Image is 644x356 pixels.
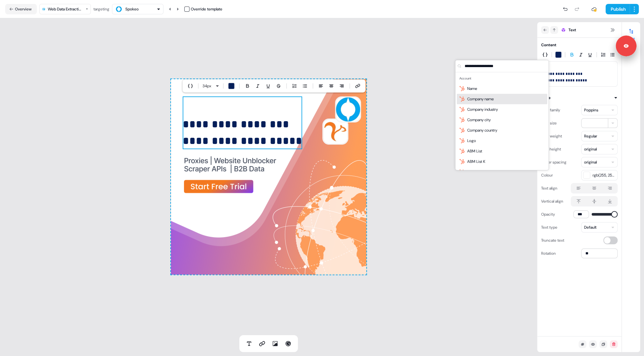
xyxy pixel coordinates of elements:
[541,235,564,246] div: Truncate text
[541,183,557,193] div: Text align
[467,85,477,92] span: Name
[581,170,618,180] button: rgb(255, 255, 255)
[93,6,109,12] div: targeting
[584,133,597,139] div: Regular
[200,82,216,90] button: 34px
[541,42,556,48] div: Content
[467,96,494,102] span: Company name
[467,169,484,175] span: ABM Opp
[584,159,597,165] div: original
[467,106,498,113] span: Company industry
[203,83,211,89] span: 34 px
[541,209,555,220] div: Opacity
[541,248,556,259] div: Rotation
[467,158,485,165] span: ABM List K
[125,6,139,12] div: Spokeo
[455,72,549,170] div: Suggestions
[584,224,596,231] div: Default
[191,6,222,12] div: Override template
[541,157,567,167] div: Letter spacing
[541,170,553,180] div: Colour
[541,131,562,141] div: Font weight
[467,117,491,123] span: Company city
[467,148,482,154] span: ABM List
[541,144,561,154] div: Line height
[541,196,563,206] div: Vertical align
[112,4,163,14] button: Spokeo
[541,118,557,128] div: Font size
[467,127,497,134] span: Company country
[581,105,618,115] button: Poppins
[584,107,598,113] div: Poppins
[467,137,476,144] span: Logo
[606,4,630,14] button: Publish
[457,74,547,83] div: Account
[593,172,615,178] span: rgb(255, 255, 255)
[541,222,557,233] div: Text type
[568,27,576,33] span: Text
[622,26,640,40] button: Edits
[48,6,83,12] div: Web Data Extraction Made Limitless 2
[584,146,597,152] div: original
[541,105,560,115] div: Font family
[541,94,618,101] button: Style
[5,4,37,14] button: Overview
